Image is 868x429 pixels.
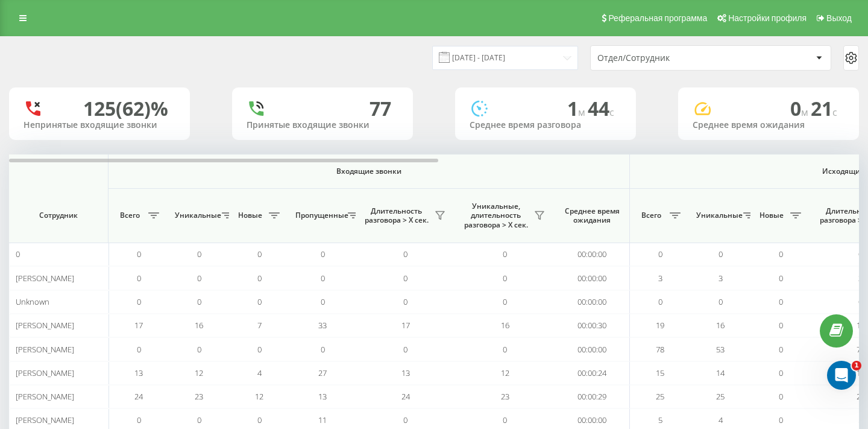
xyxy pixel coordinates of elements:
span: c [609,106,614,119]
span: Среднее время ожидания [564,206,620,225]
span: 4 [719,415,723,425]
span: 25 [857,391,865,402]
span: 0 [197,344,201,355]
span: 12 [195,367,203,378]
span: 33 [318,320,327,331]
span: 0 [257,249,262,259]
span: 0 [257,273,262,284]
span: 0 [658,249,662,259]
span: м [578,106,588,119]
div: 125 (62)% [83,97,168,120]
span: 16 [716,320,725,331]
span: 0 [719,249,723,259]
div: Среднее время ожидания [693,120,844,130]
span: 13 [134,367,143,378]
span: 3 [719,273,723,284]
span: 0 [779,273,783,284]
span: 0 [779,249,783,259]
span: 5 [858,415,863,425]
span: 0 [858,296,863,307]
span: 0 [403,249,407,259]
span: c [832,106,837,119]
span: 16 [195,320,203,331]
span: Реферальная программа [608,13,707,23]
span: 0 [779,415,783,425]
span: 3 [658,273,662,284]
span: 0 [719,296,723,307]
span: 17 [401,320,410,331]
span: 15 [857,367,865,378]
span: 0 [321,249,325,259]
span: 0 [503,415,507,425]
span: 1 [567,95,588,121]
span: Новые [235,211,265,220]
span: 11 [318,415,327,425]
span: 0 [197,249,201,259]
span: 17 [134,320,143,331]
span: 0 [858,249,863,259]
span: 13 [401,367,410,378]
div: Среднее время разговора [470,120,621,130]
span: 78 [656,344,664,355]
span: [PERSON_NAME] [16,367,74,378]
span: 4 [257,367,262,378]
td: 00:00:00 [555,243,630,266]
span: Новые [756,211,787,220]
span: 7 [257,320,262,331]
span: 0 [779,344,783,355]
span: Пропущенные [295,211,344,220]
span: 27 [318,367,327,378]
span: Уникальные [175,211,218,220]
span: 0 [658,296,662,307]
span: 24 [401,391,410,402]
span: 0 [403,296,407,307]
span: 12 [255,391,263,402]
td: 00:00:00 [555,266,630,290]
span: 16 [501,320,509,331]
span: 53 [716,344,725,355]
span: 24 [134,391,143,402]
span: Настройки профиля [728,13,807,23]
span: 25 [716,391,725,402]
span: 0 [197,273,201,284]
span: [PERSON_NAME] [16,273,74,284]
span: 15 [656,367,664,378]
span: 0 [321,344,325,355]
span: 44 [588,95,614,121]
span: 0 [321,296,325,307]
td: 00:00:29 [555,385,630,408]
span: 0 [197,415,201,425]
span: 0 [137,296,141,307]
span: 0 [257,296,262,307]
span: 0 [197,296,201,307]
span: [PERSON_NAME] [16,391,74,402]
span: 0 [137,344,141,355]
span: 21 [811,95,837,121]
span: 0 [257,415,262,425]
span: 0 [779,320,783,331]
div: Непринятые входящие звонки [24,120,175,130]
span: 14 [716,367,725,378]
span: Входящие звонки [140,167,598,176]
div: 77 [370,97,391,120]
span: Сотрудник [19,211,98,220]
span: 0 [503,273,507,284]
span: 78 [857,344,865,355]
span: 0 [503,344,507,355]
span: Уникальные, длительность разговора > Х сек. [461,202,530,230]
span: 19 [857,320,865,331]
span: 1 [852,361,861,370]
span: 0 [137,249,141,259]
span: 12 [501,367,509,378]
td: 00:00:00 [555,337,630,361]
span: [PERSON_NAME] [16,320,74,331]
td: 00:00:00 [555,290,630,314]
span: 13 [318,391,327,402]
span: 0 [137,415,141,425]
span: 0 [321,273,325,284]
span: Всего [636,211,666,220]
span: 0 [503,296,507,307]
span: Выход [826,13,852,23]
div: Отдел/Сотрудник [597,53,741,63]
span: 5 [658,415,662,425]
